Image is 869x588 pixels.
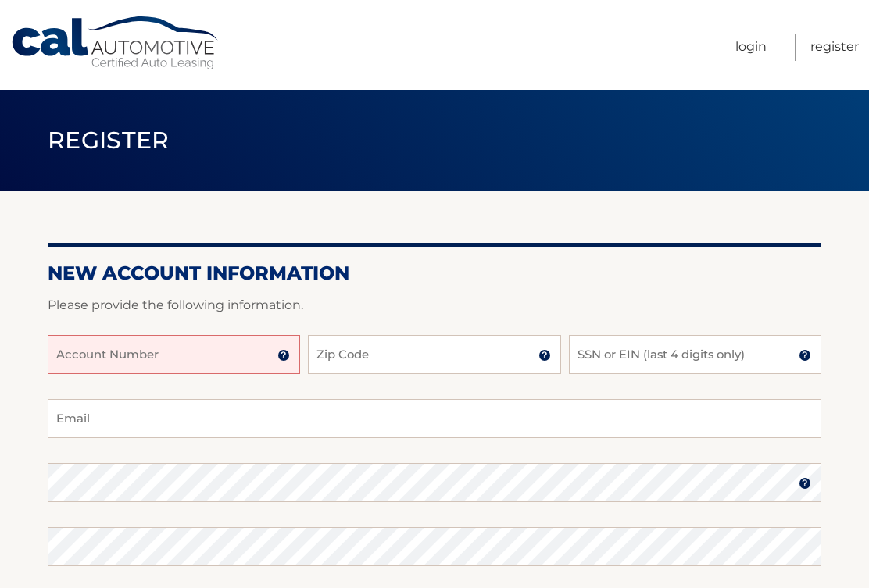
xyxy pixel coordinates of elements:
[538,349,551,362] img: tooltip.svg
[48,294,821,316] p: Please provide the following information.
[10,16,221,71] a: Cal Automotive
[810,34,859,61] a: Register
[277,349,290,362] img: tooltip.svg
[48,126,170,155] span: Register
[48,399,821,438] input: Email
[308,335,560,374] input: Zip Code
[799,349,811,362] img: tooltip.svg
[799,477,811,490] img: tooltip.svg
[735,34,767,61] a: Login
[48,262,821,285] h2: New Account Information
[569,335,821,374] input: SSN or EIN (last 4 digits only)
[48,335,300,374] input: Account Number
